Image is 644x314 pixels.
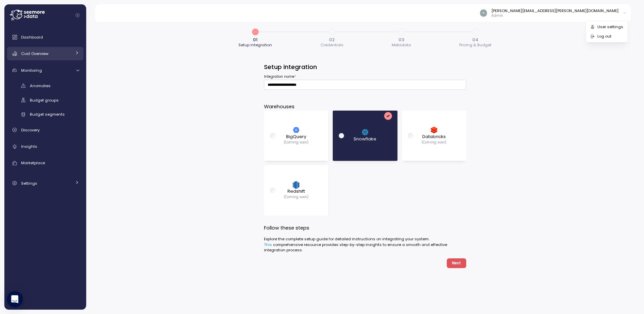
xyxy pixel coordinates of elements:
[21,68,42,73] span: Monitoring
[264,63,466,71] h3: Setup integration
[480,9,487,16] img: bacaab55e85b97cb6f175b8ede3ea5d2
[30,83,51,88] span: Anomalies
[459,43,491,47] span: Pricing & Budget
[7,64,84,77] a: Monitoring
[470,26,481,38] span: 4
[398,38,404,42] span: 03
[264,236,466,253] div: Explore the complete setup guide for detailed instructions on integrating your system. comprehens...
[238,26,272,49] button: 101Setup integration
[7,80,84,91] a: Anomalies
[21,51,48,56] span: Cost Overview
[7,95,84,106] a: Budget groups
[597,34,623,40] div: Log out
[264,242,272,247] a: This
[422,133,446,140] p: Databricks
[284,140,309,145] p: (Coming soon)
[21,127,40,133] span: Discovery
[30,112,65,117] span: Budget segments
[238,43,272,47] span: Setup integration
[597,24,623,30] div: User settings
[447,258,466,268] button: Next
[422,140,446,145] p: (Coming soon)
[329,38,335,42] span: 02
[7,291,23,307] div: Open Intercom Messenger
[321,43,343,47] span: Credentials
[7,156,84,170] a: Marketplace
[286,133,306,140] p: BigQuery
[21,160,45,166] span: Marketplace
[7,123,84,137] a: Discovery
[459,26,491,49] button: 404Pricing & Budget
[7,140,84,153] a: Insights
[321,26,343,49] button: 202Credentials
[287,188,305,195] p: Redshift
[264,224,466,232] p: Follow these steps
[326,26,338,38] span: 2
[21,144,37,149] span: Insights
[452,259,461,268] span: Next
[354,136,376,142] p: Snowflake
[7,47,84,60] a: Cost Overview
[395,26,407,38] span: 3
[284,195,309,199] p: (Coming soon)
[73,13,82,18] button: Collapse navigation
[7,177,84,190] a: Settings
[250,26,261,38] span: 1
[21,181,37,186] span: Settings
[392,26,411,49] button: 303Metadata
[30,98,59,103] span: Budget groups
[264,103,466,111] p: Warehouses
[491,8,619,13] div: [PERSON_NAME][EMAIL_ADDRESS][PERSON_NAME][DOMAIN_NAME]
[472,38,478,42] span: 04
[253,38,258,42] span: 01
[491,13,619,18] p: Admin
[7,109,84,120] a: Budget segments
[392,43,411,47] span: Metadata
[21,35,43,40] span: Dashboard
[7,30,84,44] a: Dashboard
